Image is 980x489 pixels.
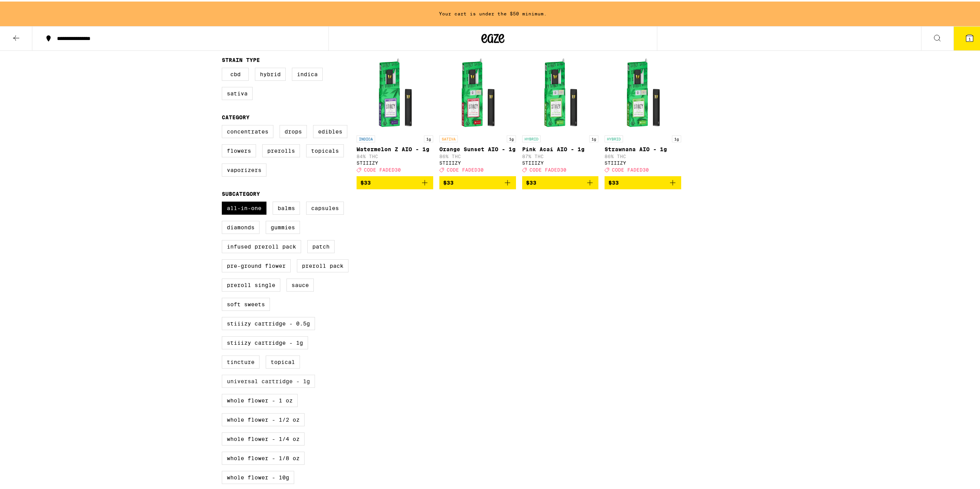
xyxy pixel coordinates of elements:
[222,450,305,463] label: Whole Flower - 1/8 oz
[526,178,536,184] span: $33
[307,239,335,252] label: Patch
[357,159,433,164] div: STIIIZY
[222,239,301,252] label: Infused Preroll Pack
[222,354,260,367] label: Tincture
[439,159,516,164] div: STIIIZY
[222,315,315,329] label: STIIIZY Cartridge - 0.5g
[222,124,273,137] label: Concentrates
[280,124,307,137] label: Drops
[522,175,599,188] button: Add to bag
[222,143,256,156] label: Flowers
[292,66,323,79] label: Indica
[605,53,681,130] img: STIIIZY - Strawnana AIO - 1g
[357,134,375,141] p: INDICA
[222,469,294,482] label: Whole Flower - 10g
[439,134,458,141] p: SATIVA
[222,66,249,79] label: CBD
[439,53,516,175] a: Open page for Orange Sunset AIO - 1g from STIIIZY
[222,200,266,213] label: All-In-One
[439,53,516,130] img: STIIIZY - Orange Sunset AIO - 1g
[306,143,344,156] label: Topicals
[589,134,598,141] p: 1g
[507,134,516,141] p: 1g
[605,53,681,175] a: Open page for Strawnana AIO - 1g from STIIIZY
[222,431,305,444] label: Whole Flower - 1/4 oz
[522,152,599,157] p: 87% THC
[357,145,433,151] p: Watermelon Z AIO - 1g
[262,143,300,156] label: Prerolls
[968,35,971,40] span: 1
[605,145,681,151] p: Strawnana AIO - 1g
[286,277,314,290] label: Sauce
[672,134,681,141] p: 1g
[357,53,433,130] img: STIIIZY - Watermelon Z AIO - 1g
[522,159,599,164] div: STIIIZY
[222,189,260,195] legend: Subcategory
[439,175,516,188] button: Add to bag
[313,124,347,137] label: Edibles
[222,392,298,406] label: Whole Flower - 1 oz
[357,53,433,175] a: Open page for Watermelon Z AIO - 1g from STIIIZY
[222,296,270,309] label: Soft Sweets
[266,219,300,232] label: Gummies
[222,277,280,290] label: Preroll Single
[605,159,681,164] div: STIIIZY
[605,152,681,157] p: 86% THC
[443,178,454,184] span: $33
[273,200,300,213] label: Balms
[529,166,566,171] span: CODE FADED30
[222,113,250,119] legend: Category
[522,53,599,130] img: STIIIZY - Pink Acai AIO - 1g
[447,166,484,171] span: CODE FADED30
[439,152,516,157] p: 86% THC
[306,200,344,213] label: Capsules
[605,134,623,141] p: HYBRID
[357,152,433,157] p: 84% THC
[222,162,266,175] label: Vaporizers
[522,134,541,141] p: HYBRID
[222,373,315,386] label: Universal Cartridge - 1g
[222,258,291,271] label: Pre-ground Flower
[522,145,599,151] p: Pink Acai AIO - 1g
[424,134,433,141] p: 1g
[222,412,305,425] label: Whole Flower - 1/2 oz
[357,175,433,188] button: Add to bag
[255,66,286,79] label: Hybrid
[522,53,599,175] a: Open page for Pink Acai AIO - 1g from STIIIZY
[222,219,260,232] label: Diamonds
[364,166,401,171] span: CODE FADED30
[612,166,649,171] span: CODE FADED30
[439,145,516,151] p: Orange Sunset AIO - 1g
[266,354,300,367] label: Topical
[608,178,619,184] span: $33
[222,335,308,348] label: STIIIZY Cartridge - 1g
[222,85,253,98] label: Sativa
[605,175,681,188] button: Add to bag
[222,55,260,62] legend: Strain Type
[297,258,348,271] label: Preroll Pack
[360,178,371,184] span: $33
